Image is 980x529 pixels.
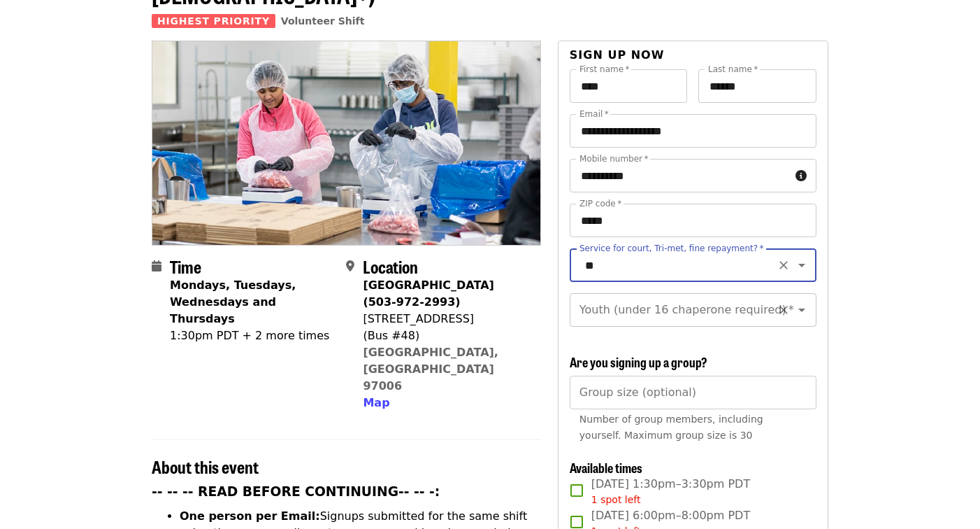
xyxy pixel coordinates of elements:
i: circle-info icon [795,169,807,183]
i: map-marker-alt icon [346,260,354,273]
span: About this event [152,454,259,479]
button: Open [792,255,812,275]
div: 1:30pm PDT + 2 more times [170,327,335,344]
strong: Mondays, Tuesdays, Wednesdays and Thursdays [170,278,296,325]
span: Are you signing up a group? [570,353,707,371]
div: [STREET_ADDRESS] [363,311,529,327]
button: Map [363,395,389,411]
input: [object Object] [570,376,816,409]
input: First name [570,69,688,103]
label: Service for court, Tri-met, fine repayment? [579,244,764,253]
i: calendar icon [152,260,161,273]
strong: -- -- -- READ BEFORE CONTINUING-- -- -: [152,484,440,499]
strong: One person per Email: [180,509,320,523]
label: Email [579,110,609,118]
label: Mobile number [579,155,648,163]
label: Last name [708,65,758,73]
button: Open [792,300,812,320]
button: Clear [774,300,793,320]
a: [GEOGRAPHIC_DATA], [GEOGRAPHIC_DATA] 97006 [363,346,498,393]
div: (Bus #48) [363,327,529,344]
a: Volunteer Shift [281,15,365,27]
span: Map [363,396,389,409]
span: [DATE] 1:30pm–3:30pm PDT [591,476,750,507]
label: ZIP code [579,199,621,208]
button: Clear [774,255,793,275]
strong: [GEOGRAPHIC_DATA] (503-972-2993) [363,278,493,309]
span: Available times [570,458,642,477]
input: Last name [698,69,816,103]
span: Time [170,254,201,278]
span: Highest Priority [152,14,275,28]
input: Mobile number [570,159,790,192]
span: Number of group members, including yourself. Maximum group size is 30 [579,414,763,441]
span: Location [363,254,418,278]
span: Sign up now [570,48,665,62]
label: First name [579,65,630,73]
input: Email [570,114,816,148]
input: ZIP code [570,204,816,237]
img: July/Aug/Sept - Beaverton: Repack/Sort (age 10+) organized by Oregon Food Bank [152,41,540,244]
span: 1 spot left [591,494,641,505]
